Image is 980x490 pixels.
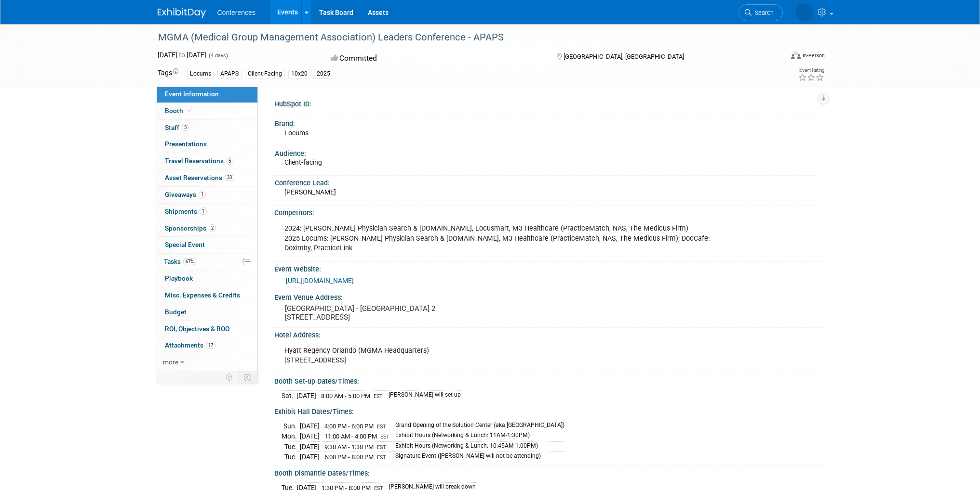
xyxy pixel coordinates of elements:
[791,52,801,59] img: Format-Inperson.png
[157,287,257,304] a: Misc. Expenses & Credits
[158,8,206,18] img: ExhibitDay
[285,304,492,322] pre: [GEOGRAPHIC_DATA] - [GEOGRAPHIC_DATA] 2 [STREET_ADDRESS]
[225,174,234,181] span: 33
[157,304,257,321] a: Budget
[182,124,189,131] span: 5
[300,441,320,452] td: [DATE]
[165,241,205,248] span: Special Event
[275,146,819,158] div: Audience:
[217,9,255,16] span: Conferences
[200,207,207,215] span: 1
[157,170,257,186] a: Asset Reservations33
[157,120,257,136] a: Staff5
[383,390,461,400] td: [PERSON_NAME] will set up
[752,9,774,16] span: Search
[300,421,320,431] td: [DATE]
[274,328,823,340] div: Hotel Address:
[389,441,564,452] td: Exhibit Hours (Networking & Lunch: 10:45AM-1:00PM)
[798,68,824,73] div: Event Rating
[278,341,716,370] div: Hyatt Regency Orlando (MGMA Headquarters) [STREET_ADDRESS]
[165,140,207,148] span: Presentations
[165,174,234,181] span: Asset Reservations
[206,342,215,349] span: 17
[157,220,257,237] a: Sponsorships2
[238,371,257,384] td: Toggle Event Tabs
[274,97,823,109] div: HubSpot ID:
[278,219,716,258] div: 2024: [PERSON_NAME] Physician Search & [DOMAIN_NAME], Locusmart, M3 Healthcare (PracticeMatch, NA...
[177,51,187,59] span: to
[296,390,316,400] td: [DATE]
[183,258,196,265] span: 67%
[245,69,285,79] div: Client-Facing
[284,158,322,166] span: Client-facing
[158,51,206,59] span: [DATE] [DATE]
[157,86,257,103] a: Event Information
[389,421,564,431] td: Grand Opening of the Solution Center (aka [GEOGRAPHIC_DATA])
[165,124,189,131] span: Staff
[288,69,310,79] div: 10x20
[165,325,229,333] span: ROI, Objectives & ROO
[155,29,768,46] div: MGMA (Medical Group Management Association) Leaders Conference - APAPS
[726,50,825,64] div: Event Format
[208,52,228,59] span: (4 days)
[282,390,296,400] td: Sat.
[328,50,541,67] div: Committed
[377,444,386,451] span: EST
[284,129,309,137] span: Locums
[377,454,386,461] span: EST
[389,452,564,462] td: Signature Event ([PERSON_NAME] will not be attending)
[324,433,377,440] span: 11:00 AM - 4:00 PM
[217,69,242,79] div: APAPS
[165,207,207,215] span: Shipments
[389,431,564,442] td: Exhibit Hours (Networking & Lunch: 11AM-1:30PM)
[157,237,257,253] a: Special Event
[157,271,257,287] a: Playbook
[187,69,214,79] div: Locums
[274,262,823,274] div: Event Website:
[274,206,823,218] div: Competitors:
[158,68,178,79] td: Tags
[165,191,206,198] span: Giveaways
[314,69,333,79] div: 2025
[284,188,336,196] span: [PERSON_NAME]
[164,258,196,265] span: Tasks
[300,452,320,462] td: [DATE]
[275,116,819,129] div: Brand:
[165,90,219,98] span: Event Information
[157,254,257,270] a: Tasks67%
[802,52,825,59] div: In-Person
[165,224,216,232] span: Sponsorships
[165,107,194,115] span: Booth
[286,277,354,284] a: [URL][DOMAIN_NAME]
[282,441,300,452] td: Tue.
[282,431,300,442] td: Mon.
[165,308,187,316] span: Budget
[738,4,783,21] a: Search
[274,290,823,302] div: Event Venue Address:
[165,157,233,165] span: Travel Reservations
[564,53,684,60] span: [GEOGRAPHIC_DATA], [GEOGRAPHIC_DATA]
[795,3,814,22] img: Sara Magnuson
[324,443,374,451] span: 9:30 AM - 1:30 PM
[157,136,257,153] a: Presentations
[274,466,823,478] div: Booth Dismantle Dates/Times:
[165,291,240,299] span: Misc. Expenses & Credits
[282,421,300,431] td: Sun.
[157,103,257,119] a: Booth
[199,191,206,198] span: 1
[157,153,257,169] a: Travel Reservations5
[282,452,300,462] td: Tue.
[157,204,257,220] a: Shipments1
[157,354,257,371] a: more
[157,337,257,354] a: Attachments17
[377,424,386,430] span: EST
[274,374,823,386] div: Booth Set-up Dates/Times:
[165,274,193,282] span: Playbook
[226,157,233,165] span: 5
[324,423,374,430] span: 4:00 PM - 6:00 PM
[157,187,257,203] a: Giveaways1
[209,224,216,232] span: 2
[374,393,383,400] span: EST
[165,341,215,349] span: Attachments
[157,321,257,337] a: ROI, Objectives & ROO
